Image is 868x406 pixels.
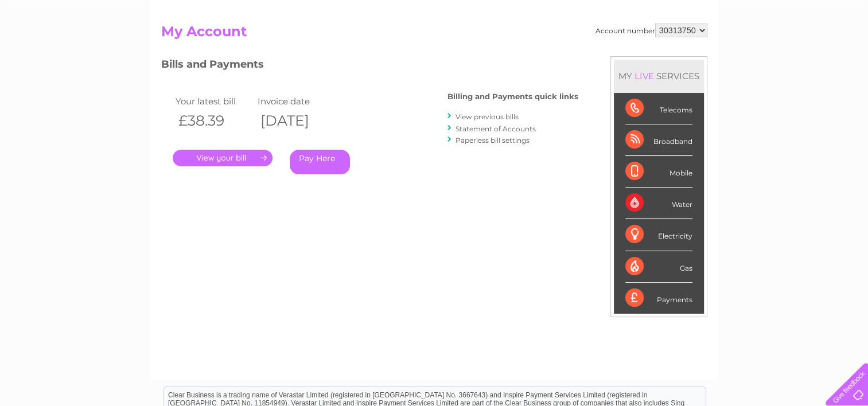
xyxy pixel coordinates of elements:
a: Log out [830,49,857,57]
td: Invoice date [255,93,337,109]
div: Electricity [625,219,692,251]
div: MY SERVICES [614,60,704,92]
a: Paperless bill settings [456,136,530,145]
div: Gas [625,251,692,283]
td: Your latest bill [173,93,255,109]
div: Account number [595,24,707,37]
a: View previous bills [456,112,519,121]
h3: Bills and Payments [161,56,578,76]
a: Telecoms [727,49,761,57]
a: . [173,150,273,166]
a: Energy [695,49,720,57]
div: LIVE [632,71,656,81]
a: Water [666,49,688,57]
th: £38.39 [173,109,255,132]
img: logo.png [30,30,89,65]
a: Contact [792,49,820,57]
h2: My Account [161,24,707,45]
div: Water [625,188,692,219]
th: [DATE] [255,109,337,132]
a: Pay Here [290,150,350,174]
div: Mobile [625,156,692,188]
div: Payments [625,283,692,314]
h4: Billing and Payments quick links [447,92,578,101]
div: Broadband [625,124,692,156]
div: Telecoms [625,93,692,124]
a: Blog [768,49,785,57]
div: Clear Business is a trading name of Verastar Limited (registered in [GEOGRAPHIC_DATA] No. 3667643... [164,6,706,56]
a: 0333 014 3131 [652,6,731,20]
a: Statement of Accounts [456,124,536,133]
